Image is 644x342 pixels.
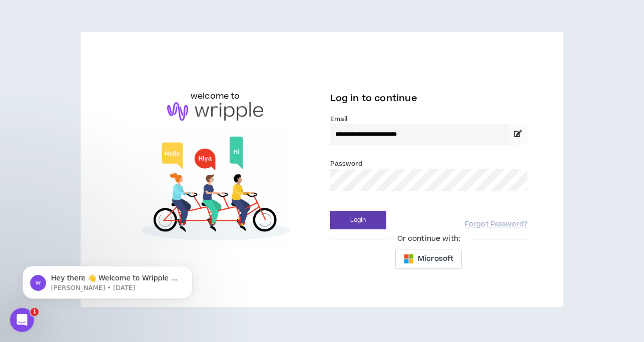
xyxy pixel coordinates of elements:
span: Or continue with: [390,233,467,244]
label: Email [330,115,528,124]
img: Welcome to Wripple [117,131,314,249]
iframe: Intercom notifications message [8,245,208,315]
span: Microsoft [418,253,453,264]
span: Log in to continue [330,92,417,105]
img: logo-brand.png [167,102,263,121]
a: Forgot Password? [465,220,527,229]
h6: welcome to [191,90,240,102]
iframe: Intercom live chat [10,308,34,332]
label: Password [330,159,363,168]
span: 1 [31,308,39,316]
button: Microsoft [395,249,462,269]
button: Login [330,211,386,229]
